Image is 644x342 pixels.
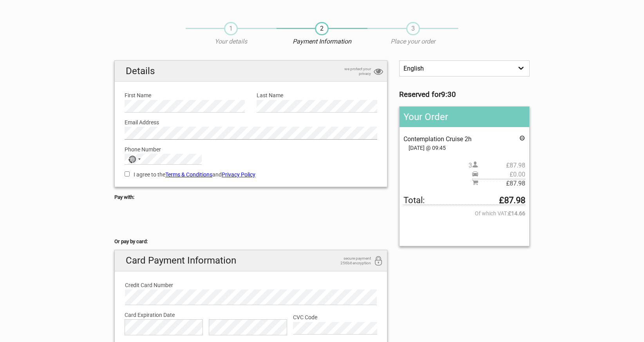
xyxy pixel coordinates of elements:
[400,107,529,127] h2: Your Order
[125,154,145,164] button: Selected country
[114,212,185,227] iframe: Secure payment button frame
[406,22,420,35] span: 3
[125,145,377,154] label: Phone Number
[125,311,377,319] label: Card Expiration Date
[224,22,238,35] span: 1
[125,118,377,127] label: Email Address
[315,22,329,35] span: 2
[332,67,371,76] span: we protect your privacy
[403,135,472,143] span: Contemplation Cruise 2h
[403,209,525,218] span: Of which VAT:
[403,196,525,205] span: Total to be paid
[374,256,383,267] i: 256bit encryption
[186,37,277,46] p: Your details
[472,179,525,188] span: Subtotal
[257,91,377,100] label: Last Name
[403,144,525,152] span: [DATE] @ 09:45
[115,250,387,271] h2: Card Payment Information
[478,179,525,188] span: £87.98
[114,193,387,202] h5: Pay with:
[367,37,458,46] p: Place your order
[472,170,525,179] span: Pickup price
[374,67,383,77] i: privacy protection
[478,170,525,179] span: £0.00
[222,171,255,178] a: Privacy Policy
[499,196,525,205] strong: £87.98
[478,161,525,170] span: £87.98
[114,237,387,246] h5: Or pay by card:
[11,14,89,20] p: We're away right now. Please check back later!
[165,171,212,178] a: Terms & Conditions
[508,209,525,218] strong: £14.66
[125,281,377,289] label: Credit Card Number
[293,313,377,322] label: CVC Code
[441,90,456,99] strong: 9:30
[469,161,525,170] span: 3 person(s)
[277,37,367,46] p: Payment Information
[90,12,99,22] button: Open LiveChat chat widget
[125,91,245,100] label: First Name
[399,90,530,99] h3: Reserved for
[125,170,377,179] label: I agree to the and
[332,256,371,266] span: secure payment 256bit encryption
[115,61,387,82] h2: Details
